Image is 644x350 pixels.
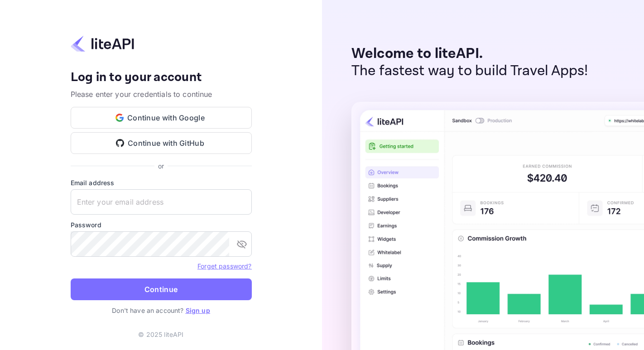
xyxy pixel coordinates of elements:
[138,330,183,339] p: © 2025 liteAPI
[71,132,252,154] button: Continue with GitHub
[71,178,252,187] label: Email address
[71,306,252,315] p: Don't have an account?
[71,35,134,53] img: liteapi
[158,161,164,171] p: or
[351,45,588,62] p: Welcome to liteAPI.
[71,70,252,86] h4: Log in to your account
[71,278,252,300] button: Continue
[197,262,251,270] a: Forget password?
[71,107,252,129] button: Continue with Google
[71,220,252,230] label: Password
[186,307,210,314] a: Sign up
[71,189,252,215] input: Enter your email address
[351,62,588,80] p: The fastest way to build Travel Apps!
[197,261,251,270] a: Forget password?
[71,89,252,100] p: Please enter your credentials to continue
[233,235,251,253] button: toggle password visibility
